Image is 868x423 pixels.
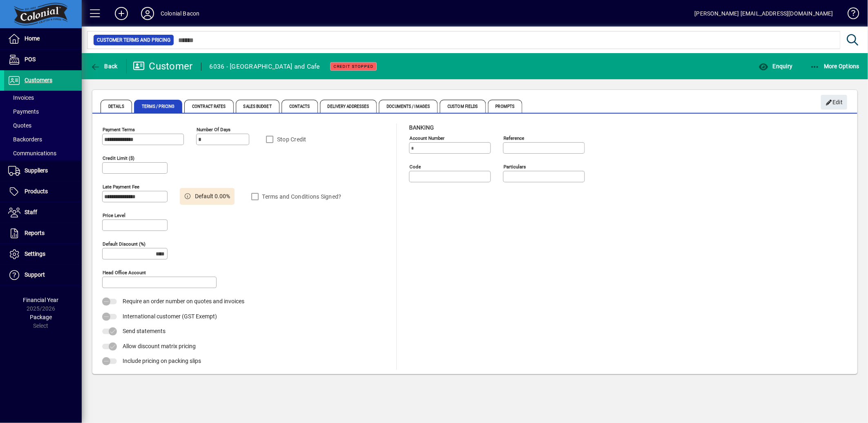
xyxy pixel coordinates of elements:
[103,184,139,190] mat-label: Late Payment Fee
[756,59,794,74] button: Enquiry
[123,313,217,320] span: International customer (GST Exempt)
[25,251,45,257] span: Settings
[810,63,860,69] span: More Options
[4,49,82,70] a: POS
[108,6,134,21] button: Add
[195,192,230,201] span: Default 0.00%
[123,298,244,304] span: Require an order number on quotes and invoices
[409,135,445,141] mat-label: Account number
[123,343,196,349] span: Allow discount matrix pricing
[8,108,39,115] span: Payments
[695,7,833,20] div: [PERSON_NAME] [EMAIL_ADDRESS][DOMAIN_NAME]
[4,119,82,132] a: Quotes
[8,122,31,129] span: Quotes
[123,328,166,334] span: Send statements
[82,59,127,74] app-page-header-button: Back
[161,7,199,20] div: Colonial Bacon
[503,135,524,141] mat-label: Reference
[379,100,438,113] span: Documents / Images
[25,271,45,278] span: Support
[23,297,59,303] span: Financial Year
[25,35,40,42] span: Home
[4,132,82,146] a: Backorders
[758,63,792,69] span: Enquiry
[103,127,135,132] mat-label: Payment Terms
[333,64,374,69] span: Credit Stopped
[4,223,82,244] a: Reports
[488,100,523,113] span: Prompts
[236,100,280,113] span: Sales Budget
[103,155,134,161] mat-label: Credit Limit ($)
[25,167,48,174] span: Suppliers
[101,100,132,113] span: Details
[4,91,82,105] a: Invoices
[25,230,45,236] span: Reports
[825,96,843,109] span: Edit
[4,29,82,49] a: Home
[25,188,48,195] span: Products
[103,241,145,247] mat-label: Default Discount (%)
[25,77,52,83] span: Customers
[123,358,201,364] span: Include pricing on packing slips
[103,270,146,275] mat-label: Head Office Account
[440,100,485,113] span: Custom Fields
[184,100,233,113] span: Contract Rates
[4,161,82,181] a: Suppliers
[4,105,82,119] a: Payments
[821,95,847,110] button: Edit
[134,6,161,21] button: Profile
[503,164,526,170] mat-label: Particulars
[4,181,82,202] a: Products
[88,59,120,74] button: Back
[103,213,125,218] mat-label: Price Level
[409,124,434,131] span: Banking
[4,244,82,264] a: Settings
[197,127,230,132] mat-label: Number of days
[97,36,170,44] span: Customer Terms and Pricing
[30,314,52,320] span: Package
[90,63,118,69] span: Back
[808,59,862,74] button: More Options
[8,136,42,143] span: Backorders
[25,209,37,215] span: Staff
[8,150,56,157] span: Communications
[320,100,377,113] span: Delivery Addresses
[4,202,82,223] a: Staff
[282,100,318,113] span: Contacts
[4,146,82,160] a: Communications
[134,100,183,113] span: Terms / Pricing
[4,265,82,285] a: Support
[210,60,320,73] div: 6036 - [GEOGRAPHIC_DATA] and Cafe
[8,94,34,101] span: Invoices
[133,60,193,73] div: Customer
[409,164,421,170] mat-label: Code
[25,56,36,63] span: POS
[841,2,858,28] a: Knowledge Base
